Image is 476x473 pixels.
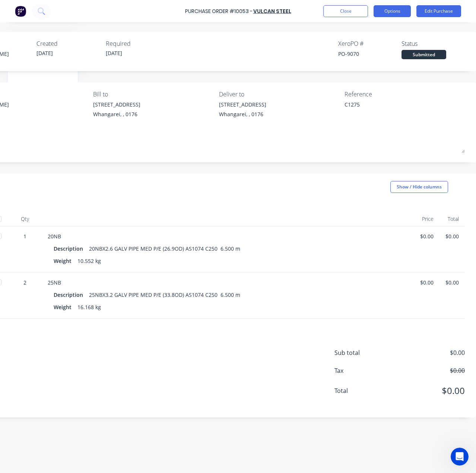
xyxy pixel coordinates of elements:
div: $0.00 [420,279,434,286]
div: 1 [14,232,36,240]
button: Checklists 0/0 [8,77,78,95]
span: $0.00 [390,348,465,357]
div: [STREET_ADDRESS] [93,101,140,108]
div: Purchase Order #10053 - [185,7,253,15]
img: Factory [15,6,26,17]
div: Created [37,39,100,48]
div: Description [54,289,89,300]
div: Bill to [93,90,213,99]
div: Whangarei, , 0176 [93,110,140,118]
a: Vulcan Steel [253,7,291,15]
button: Show / Hide columns [390,181,448,193]
iframe: Intercom live chat [451,448,469,466]
div: Reference [345,90,465,99]
div: Weight [54,255,77,266]
div: 20NB [48,232,408,240]
span: Sub total [334,348,390,357]
textarea: C1275 [345,101,438,117]
span: $0.00 [390,366,465,375]
span: Total [334,386,390,395]
div: Status [402,39,465,48]
div: 20NBX2.6 GALV PIPE MED P/E (26.9OD) AS1074 C250 6.500 m [89,243,240,254]
div: Weight [54,302,77,312]
div: 16.168 kg [77,302,101,312]
span: $0.00 [390,384,465,397]
div: Price [414,212,439,226]
div: [STREET_ADDRESS] [219,101,266,108]
div: Whangarei, , 0176 [219,110,266,118]
div: 25NBX3.2 GALV PIPE MED P/E (33.8OD) AS1074 C250 6.500 m [89,289,240,300]
div: $0.00 [445,279,459,286]
button: Options [374,5,411,17]
div: $0.00 [445,232,459,240]
div: Qty [8,212,42,226]
div: 25NB [48,279,408,286]
div: PO-9070 [338,50,402,58]
div: 2 [14,279,36,286]
div: Description [54,243,89,254]
div: Required [106,39,169,48]
div: 10.552 kg [77,255,101,266]
div: Submitted [402,50,446,59]
div: $0.00 [420,232,434,240]
span: Tax [334,366,390,375]
div: Deliver to [219,90,339,99]
button: Edit Purchase [416,5,461,17]
button: Close [323,5,368,17]
div: Xero PO # [338,39,402,48]
div: Total [439,212,465,226]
